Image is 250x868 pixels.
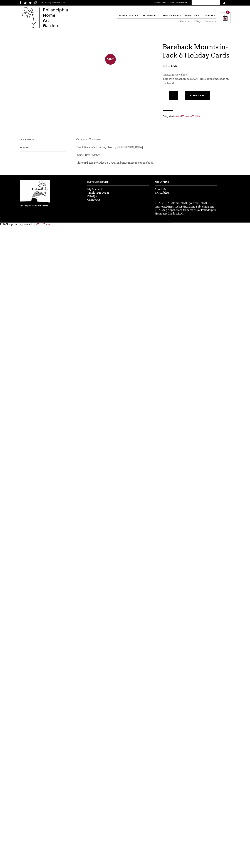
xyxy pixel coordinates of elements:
[171,64,177,67] bdi: 7.25
[173,115,192,118] a: Seasonal Treasures
[76,153,154,161] p: Inside: Best Swishes!
[155,201,217,215] p: PHAG, PHAG flame, PHAG gourmet, PHAG interiors, PHAG lush, PHAGazine Publishing, and PHAG tag App...
[163,64,170,67] bdi: 14.50
[117,12,138,18] a: Home Accents
[163,77,231,86] p: This card also includes a SURPRISE bonus message on the back!
[192,115,201,118] a: The Rest
[184,12,200,18] a: Novelties
[170,2,187,4] a: Track Your Order
[76,161,154,169] p: This card also includes a SURPRISE bonus message on the back!
[202,12,216,18] a: The Rest
[161,12,181,18] a: Garden Shop
[87,180,149,186] h4: Customer Service
[87,195,97,198] a: PHAQ's
[20,136,34,143] a: Description
[76,137,154,145] p: Occasion: Christmas
[163,114,231,118] span: Categories: , .
[87,198,100,201] a: Contact Us
[155,188,166,191] a: About Us
[155,191,169,194] a: PHAG blog
[76,145,154,153] p: Front: Season’s Greetings from [GEOGRAPHIC_DATA]
[87,191,109,194] a: Track Your Order
[169,91,178,100] input: Qty
[20,180,50,207] img: phag-logo-compressor.gif
[141,12,159,18] a: Art Gallery
[226,11,230,14] div: 0
[163,43,231,59] h1: Bareback Mountain- Pack 6 Holiday Cards
[163,64,164,67] span: $
[203,20,216,23] a: Contact Us
[171,64,172,67] span: $
[163,73,231,77] p: Inside: Best Swishes!
[177,20,191,23] a: About Us
[36,223,50,226] a: WordPress
[20,143,29,151] a: Reviews
[191,20,203,23] a: PHAQs
[155,180,217,186] h4: About PHag
[154,2,166,4] a: My Account
[87,188,102,191] a: My Account
[105,54,116,65] span: Sale!
[185,91,210,100] button: Add to cart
